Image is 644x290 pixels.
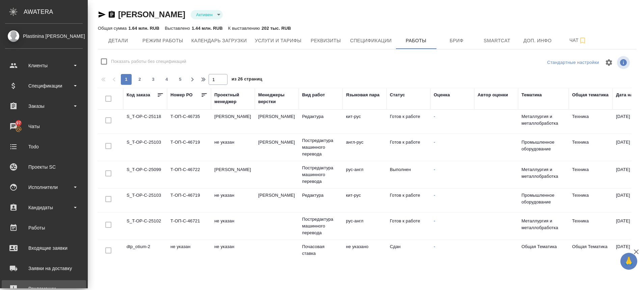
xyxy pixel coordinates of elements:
span: 97 [12,120,25,126]
span: Бриф [440,37,473,45]
div: Код заказа [127,92,150,98]
div: Проекты SC [5,162,83,172]
p: Общая сумма [98,26,128,31]
span: Календарь загрузки [191,37,247,45]
span: Доп. инфо [521,37,554,45]
div: Клиенты [5,61,83,71]
div: AWATERA [24,5,88,19]
button: 5 [175,74,186,85]
div: Проектный менеджер [214,92,251,105]
div: Статус [390,92,405,98]
span: Чат [562,36,594,45]
button: Скопировать ссылку для ЯМессенджера [98,10,106,19]
div: Языковая пара [346,92,380,98]
div: Кандидаты [5,202,83,213]
a: Работы [2,219,86,236]
div: Тематика [521,92,542,98]
div: Вид работ [302,92,325,98]
p: 1.44 млн. RUB [192,26,223,31]
div: Номер PO [170,92,192,98]
td: S_T-OP-C-25118 [123,110,167,134]
td: S_T-OP-C-25099 [123,163,167,187]
td: не указан [211,214,255,238]
p: 202 тыс. RUB [262,26,291,31]
a: Todo [2,138,86,155]
td: [PERSON_NAME] [255,189,299,212]
span: 4 [161,76,172,83]
div: Автор оценки [478,92,508,98]
svg: Подписаться [579,37,587,45]
p: 1.64 млн. RUB [128,26,159,31]
td: не указан [211,136,255,159]
button: 🙏 [620,253,637,270]
button: Активен [194,12,215,18]
span: 2 [134,76,145,83]
div: Заказы [5,101,83,111]
a: - [434,244,435,249]
td: Т-ОП-С-46721 [167,214,211,238]
td: не указан [211,240,255,264]
a: Входящие заявки [2,240,86,257]
p: Общая Тематика [521,243,565,250]
span: Услуги и тарифы [255,37,301,45]
a: - [434,114,435,119]
td: [PERSON_NAME] [255,110,299,134]
button: 4 [161,74,172,85]
a: [PERSON_NAME] [118,10,185,19]
td: S_T-OP-C-25103 [123,189,167,212]
div: Todo [5,142,83,152]
a: - [434,193,435,198]
td: Готов к работе [386,136,430,159]
span: Работы [400,37,432,45]
td: S_T-OP-C-25103 [123,136,167,159]
td: Техника [569,136,613,159]
p: Промышленное оборудование [521,139,565,152]
div: Активен [191,10,223,19]
div: Менеджеры верстки [258,92,295,105]
button: Скопировать ссылку [108,10,116,19]
p: Металлургия и металлобработка [521,113,565,127]
a: - [434,140,435,145]
a: 97Чаты [2,118,86,135]
div: Работы [5,223,83,233]
span: 3 [148,76,159,83]
td: англ-рус [343,136,386,159]
p: К выставлению [228,26,262,31]
p: Промышленное оборудование [521,192,565,206]
span: Детали [102,37,134,45]
button: 3 [148,74,159,85]
p: Выставлено [165,26,192,31]
a: - [434,167,435,172]
span: Реквизиты [310,37,342,45]
td: dtp_otium-2 [123,240,167,264]
td: Сдан [386,240,430,264]
span: Smartcat [481,37,513,45]
td: кит-рус [343,110,386,134]
td: Готов к работе [386,110,430,134]
p: Постредактура машинного перевода [302,216,339,236]
div: Исполнители [5,182,83,192]
p: Почасовая ставка [302,243,339,257]
div: Входящие заявки [5,243,83,253]
td: Готов к работе [386,214,430,238]
td: Т-ОП-С-46719 [167,136,211,159]
td: не указан [167,240,211,264]
p: Редактура [302,192,339,199]
div: Общая тематика [572,92,609,98]
span: Настроить таблицу [601,54,617,71]
td: Готов к работе [386,189,430,212]
span: 5 [175,76,186,83]
td: рус-англ [343,163,386,187]
p: Редактура [302,113,339,120]
td: Т-ОП-С-46719 [167,189,211,212]
span: из 26 страниц [232,75,262,85]
td: Т-ОП-С-46722 [167,163,211,187]
td: Техника [569,163,613,187]
button: 2 [134,74,145,85]
p: Постредактура машинного перевода [302,137,339,158]
div: Чаты [5,121,83,131]
td: Техника [569,189,613,212]
span: 🙏 [623,254,635,268]
div: Спецификации [5,81,83,91]
p: Металлургия и металлобработка [521,218,565,231]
